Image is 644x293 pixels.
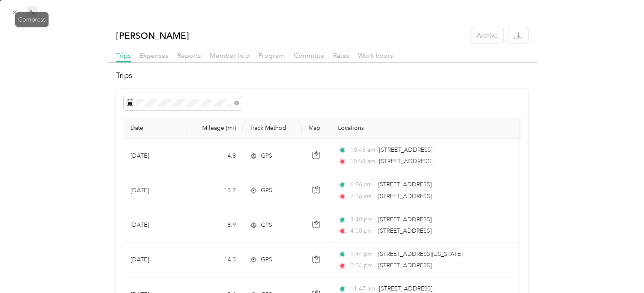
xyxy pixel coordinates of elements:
span: Work hours [357,51,392,59]
td: [DATE] [124,243,187,277]
span: [STREET_ADDRESS] [379,285,432,292]
span: [STREET_ADDRESS] [378,193,432,200]
td: [DATE] [124,208,187,243]
span: 2:24 pm [350,261,374,270]
td: 14.3 [187,243,243,277]
span: Trips [116,51,131,59]
span: [STREET_ADDRESS] [379,158,432,165]
button: Archive [471,28,503,43]
span: Member info [210,51,249,59]
span: 10:58 am [350,157,375,166]
span: GPS [261,151,272,161]
span: GPS [261,220,272,230]
span: 1:44 pm [350,250,374,259]
span: [STREET_ADDRESS] [378,227,432,234]
td: 4.8 [187,139,243,173]
span: 4:00 pm [350,226,374,236]
span: GPS [261,186,272,195]
span: 6:56 am [350,180,374,189]
span: Commute [293,51,324,59]
th: Track Method [243,118,302,139]
th: Date [124,118,187,139]
iframe: Everlance-gr Chat Button Frame [597,246,644,293]
span: [STREET_ADDRESS] [378,181,432,188]
span: Expenses [140,51,168,59]
th: Map [302,118,331,139]
p: [PERSON_NAME] [116,28,189,43]
span: Program [258,51,284,59]
td: 13.7 [187,173,243,208]
span: [STREET_ADDRESS][US_STATE] [378,250,463,258]
span: Rates [333,51,349,59]
h2: Trips [116,70,528,81]
div: Compress [15,12,49,27]
th: Mileage (mi) [187,118,243,139]
span: GPS [261,255,272,264]
span: [STREET_ADDRESS] [379,146,432,153]
span: Reports [177,51,201,59]
span: 3:40 pm [350,215,374,224]
span: [STREET_ADDRESS] [378,216,432,223]
th: Locations [331,118,525,139]
span: 10:43 am [350,145,375,155]
td: [DATE] [124,139,187,173]
span: 7:16 am [350,192,374,201]
td: 8.9 [187,208,243,243]
td: [DATE] [124,173,187,208]
span: [STREET_ADDRESS] [378,262,432,269]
